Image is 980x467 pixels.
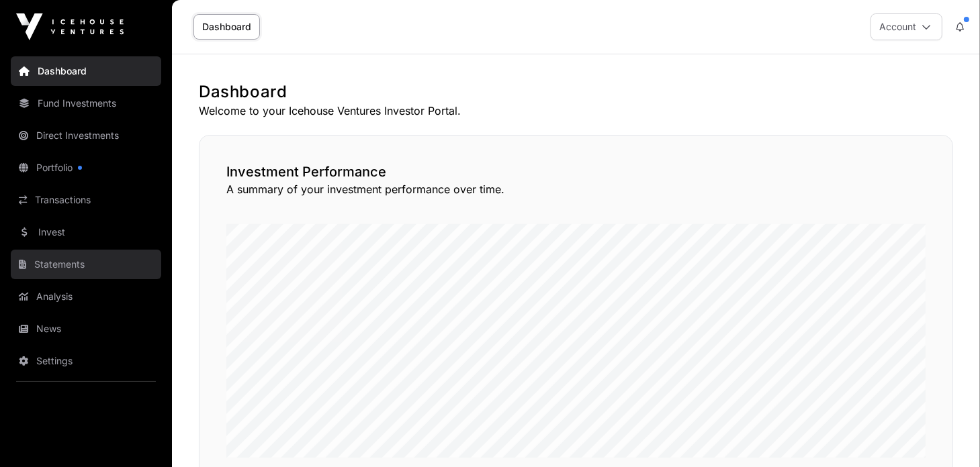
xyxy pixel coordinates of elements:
[11,185,161,215] a: Transactions
[11,121,161,150] a: Direct Investments
[11,346,161,376] a: Settings
[11,217,161,247] a: Invest
[11,314,161,344] a: News
[11,153,161,183] a: Portfolio
[11,250,161,279] a: Statements
[871,13,942,40] button: Account
[226,162,926,181] h2: Investment Performance
[913,403,980,467] iframe: Chat Widget
[199,103,953,119] p: Welcome to your Icehouse Ventures Investor Portal.
[199,81,953,103] h1: Dashboard
[226,181,926,197] p: A summary of your investment performance over time.
[11,89,161,118] a: Fund Investments
[16,13,124,40] img: Icehouse Ventures Logo
[11,56,161,86] a: Dashboard
[193,14,260,40] a: Dashboard
[11,282,161,311] a: Analysis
